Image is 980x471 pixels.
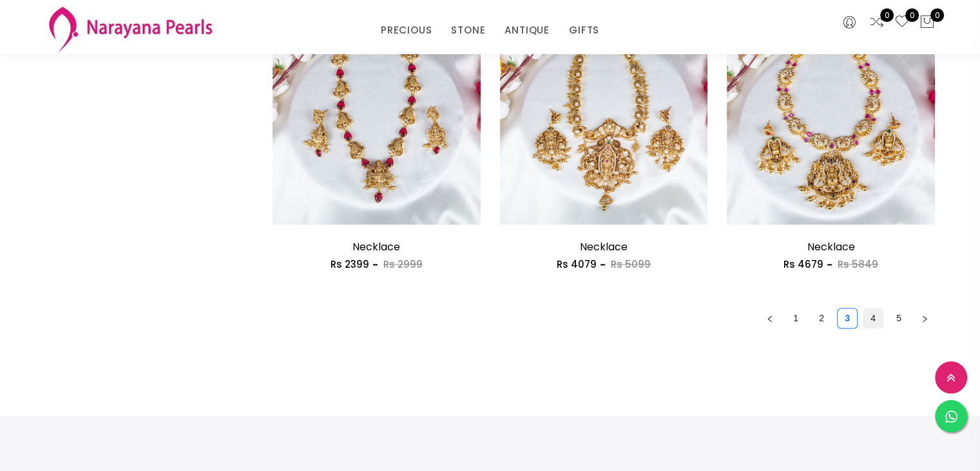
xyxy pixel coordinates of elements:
span: Rs 4679 [783,257,823,271]
button: left [760,308,780,328]
span: 0 [905,8,919,22]
button: 0 [919,14,935,31]
a: 2 [812,308,831,328]
a: Necklace [580,239,628,254]
a: STONE [451,21,485,40]
a: Necklace [352,239,400,254]
span: Rs 5849 [838,257,878,271]
a: 0 [869,14,885,31]
a: PRECIOUS [381,21,432,40]
li: Next Page [914,308,935,328]
span: 0 [880,8,894,22]
span: right [921,315,928,323]
li: 1 [785,308,806,328]
span: Rs 2999 [383,257,423,271]
li: Previous Page [760,308,780,328]
li: 3 [837,308,858,328]
a: ANTIQUE [504,21,550,40]
a: 5 [889,308,908,328]
a: Necklace [807,239,855,254]
li: 5 [889,308,909,328]
a: 4 [863,308,883,328]
span: Rs 5099 [611,257,651,271]
li: 2 [811,308,832,328]
a: 0 [894,14,910,31]
span: left [766,315,774,323]
a: 3 [838,308,857,328]
span: Rs 2399 [331,257,369,271]
a: GIFTS [569,21,599,40]
li: 4 [863,308,883,328]
button: right [914,308,935,328]
a: 1 [786,308,805,328]
span: 0 [930,8,944,22]
span: Rs 4079 [557,257,597,271]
